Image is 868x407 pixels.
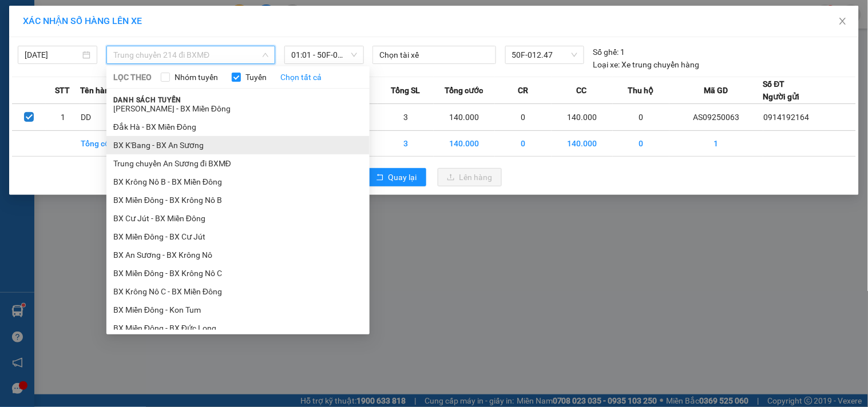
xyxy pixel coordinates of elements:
button: uploadLên hàng [438,168,502,186]
span: CC [577,84,587,97]
td: 3 [378,104,434,131]
td: 140.000 [552,104,613,131]
span: 01:01 - 50F-012.47 [291,46,357,63]
div: Xe trung chuyển hàng [593,58,700,71]
td: 1 [46,104,80,131]
li: BX Miền Đông - BX Krông Nô C [106,264,370,282]
li: BX An Sương - BX Krông Nô [106,246,370,264]
span: Trung chuyển 214 đi BXMĐ [113,46,268,63]
span: rollback [376,173,384,182]
li: BX K'Bang - BX An Sương [106,136,370,154]
span: Danh sách tuyến [106,95,188,105]
td: AS09250063 [669,104,763,131]
button: Close [827,6,859,38]
td: 0 [613,131,669,157]
td: 140.000 [434,131,495,157]
td: 1 [669,131,763,157]
span: 50F-012.47 [512,46,577,63]
span: Loại xe: [593,58,620,71]
li: Đắk Hà - BX Miền Đông [106,118,370,136]
button: rollbackQuay lại [367,168,426,186]
td: 140.000 [552,131,613,157]
li: BX Krông Nô B - BX Miền Đông [106,173,370,191]
span: Thu hộ [628,84,653,97]
span: Tên hàng [80,84,114,97]
td: Tổng cộng [80,131,137,157]
td: DD [80,104,137,131]
span: CR [518,84,528,97]
a: Chọn tất cả [280,71,322,83]
span: 0914192164 [764,113,810,122]
span: XÁC NHẬN SỐ HÀNG LÊN XE [23,15,142,26]
div: 1 [593,46,625,58]
li: BX Miền Đông - BX Krông Nô B [106,191,370,209]
td: 0 [613,104,669,131]
td: 0 [495,104,552,131]
li: BX Krông Nô C - BX Miền Đông [106,282,370,301]
span: Số ghế: [593,46,619,58]
span: STT [55,84,70,97]
li: BX Cư Jút - BX Miền Đông [106,209,370,228]
li: BX Miền Đông - BX Đức Long [106,319,370,337]
span: LỌC THEO [113,71,152,83]
span: Tổng cước [445,84,483,97]
span: Nhóm tuyến [170,71,223,83]
td: 140.000 [434,104,495,131]
span: Tổng SL [391,84,420,97]
td: 3 [378,131,434,157]
div: Số ĐT Người gửi [763,78,800,103]
span: Quay lại [389,171,417,183]
span: down [262,51,269,58]
li: Trung chuyển An Sương đi BXMĐ [106,154,370,173]
input: 15/09/2025 [25,49,80,61]
span: close [838,17,847,26]
td: 0 [495,131,552,157]
li: [PERSON_NAME] - BX Miền Đông [106,99,370,118]
span: Mã GD [704,84,728,97]
li: BX Miền Đông - BX Cư Jút [106,228,370,246]
li: BX Miền Đông - Kon Tum [106,301,370,319]
span: Tuyến [241,71,271,83]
